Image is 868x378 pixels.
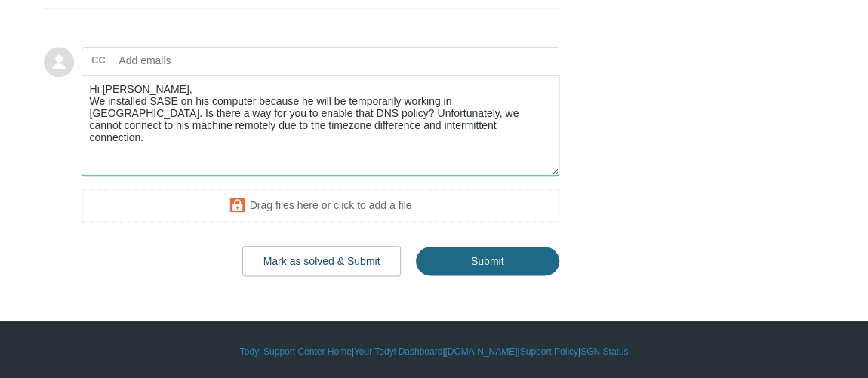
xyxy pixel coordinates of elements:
[113,49,275,72] input: Add emails
[416,247,559,275] input: Submit
[240,345,352,358] a: Todyl Support Center Home
[82,75,559,177] textarea: Add your reply
[242,246,402,276] button: Mark as solved & Submit
[520,345,578,358] a: Support Policy
[580,345,628,358] a: SGN Status
[445,345,517,358] a: [DOMAIN_NAME]
[354,345,442,358] a: Your Todyl Dashboard
[91,49,106,72] label: CC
